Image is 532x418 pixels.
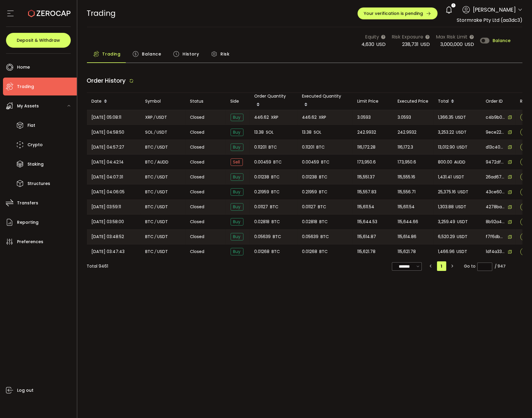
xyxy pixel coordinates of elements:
span: BTC [270,203,278,210]
span: USDT [157,174,168,181]
span: Structures [27,179,50,188]
span: [DATE] 04:06:05 [92,189,125,195]
span: 0.21959 [254,189,269,195]
span: 800.00 [438,159,453,166]
span: [DATE] 03:47:43 [92,248,125,255]
span: XRP [271,114,278,121]
span: BTC [319,189,327,195]
span: 1,366.35 [438,114,454,121]
span: Buy [231,203,243,211]
span: 3.0593 [398,114,411,121]
span: 1,466.96 [438,248,455,255]
span: Closed [190,129,205,135]
span: Log out [17,386,33,395]
span: [DATE] 03:58:00 [92,218,124,225]
span: [DATE] 04:58:50 [92,129,125,136]
em: / [155,203,157,210]
span: f7f6dbe8-8862-4895-81b2-b3e27f4e55cc [486,234,505,240]
span: USDT [454,174,464,181]
span: Home [17,63,30,72]
span: 0.05639 [302,233,319,240]
span: Transfers [17,199,38,207]
div: Date [87,96,141,107]
span: BTC [271,174,280,181]
span: d13c40ea-142a-4dc1-93cd-f56d401ca5e1 [486,144,505,150]
span: [DATE] 03:59:11 [92,203,121,210]
span: SOL [314,129,321,136]
span: 115,557.83 [358,189,377,195]
span: 0.00459 [302,159,319,166]
span: Trading [87,8,116,18]
span: [DATE] 05:08:11 [92,114,122,121]
span: 115,611.54 [358,203,375,210]
div: Executed Quantity [298,93,353,110]
span: Buy [231,218,243,226]
span: 0.21959 [302,189,317,195]
span: BTC [145,248,154,255]
em: / [155,174,157,181]
span: BTC [145,144,154,151]
span: [DATE] 04:57:27 [92,144,125,151]
span: USD [464,41,474,48]
span: 173,950.6 [398,159,416,166]
span: Trading [102,48,121,60]
span: [DATE] 03:48:52 [92,233,124,240]
span: 173,950.6 [358,159,376,166]
span: BTC [145,203,154,210]
span: USDT [157,218,168,225]
span: 0.02818 [254,218,270,225]
div: / 947 [495,263,506,269]
span: 116,172.28 [358,144,376,151]
span: BTC [145,174,154,181]
span: Closed [190,144,205,150]
span: USDT [456,203,467,210]
span: Fiat [27,121,35,130]
span: AUDD [157,159,169,166]
span: BTC [145,189,154,195]
span: 3,000,000 [440,41,463,48]
span: 3,253.22 [438,129,454,136]
span: 115,556.71 [398,189,416,195]
div: Total 9461 [87,263,108,269]
em: / [155,189,157,195]
span: Your verification is pending [364,11,423,16]
span: 13.38 [302,129,312,136]
span: Closed [190,249,205,255]
span: 0.00459 [254,159,272,166]
em: / [155,159,157,166]
span: USDT [456,114,466,121]
span: BTC [273,159,282,166]
span: USDT [157,129,168,136]
span: 1df4a333-a608-4f86-97d5-4f6d3acaf351 [486,249,505,255]
span: 4278ba4f-7296-45b0-8b58-0f25933ec679 [486,204,505,210]
span: 116,172.3 [398,144,413,151]
em: / [155,233,157,240]
div: Order Quantity [250,93,298,110]
em: / [154,129,156,136]
span: USDT [157,233,168,240]
button: Your verification is pending [358,7,438,19]
span: Buy [231,188,243,196]
span: USDT [157,203,168,210]
span: USDT [157,189,168,195]
li: 1 [437,261,446,271]
span: BTC [321,233,329,240]
span: My Assets [17,102,39,110]
span: 1,431.41 [438,174,452,181]
span: USD [376,41,386,48]
div: Status [185,98,226,105]
span: 115,621.78 [398,248,416,255]
span: Risk [220,48,229,60]
span: Balance [493,38,510,43]
span: Buy [231,114,243,121]
span: USDT [457,144,468,151]
span: Preferences [17,237,43,246]
span: Crypto [27,141,43,149]
div: Total [433,96,481,107]
em: / [155,248,157,255]
em: / [155,218,157,225]
span: USD [420,41,430,48]
span: BTC [145,233,154,240]
span: 115,644.53 [358,218,378,225]
span: USDT [456,129,467,136]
